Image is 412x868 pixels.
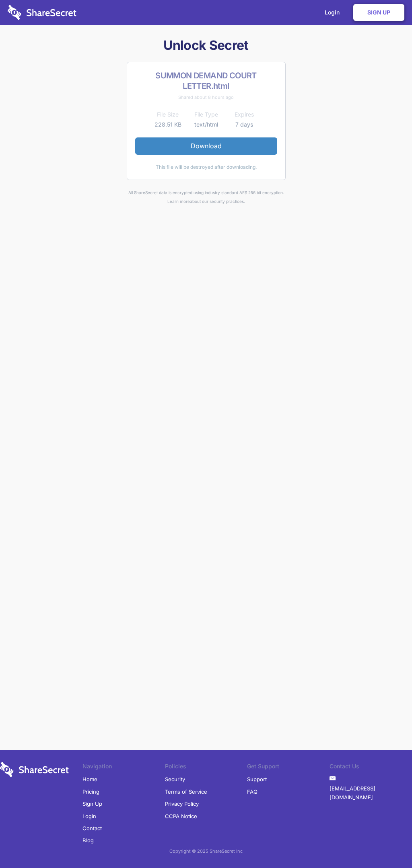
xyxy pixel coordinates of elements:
[149,110,187,119] th: File Size
[247,773,267,785] a: Support
[247,786,257,798] a: FAQ
[82,810,96,822] a: Login
[82,762,165,773] li: Navigation
[165,786,207,798] a: Terms of Service
[82,822,102,834] a: Contact
[149,120,187,129] td: 228.51 KB
[135,163,277,172] div: This file will be destroyed after downloading.
[225,110,264,119] th: Expires
[330,782,412,804] a: [EMAIL_ADDRESS][DOMAIN_NAME]
[247,762,330,773] li: Get Support
[165,773,185,785] a: Security
[135,70,277,91] h2: SUMMON DEMAND COURT LETTER.html
[167,199,190,204] a: Learn more
[330,762,412,773] li: Contact Us
[165,810,197,822] a: CCPA Notice
[353,4,404,21] a: Sign Up
[8,5,76,20] img: logo-wordmark-white-trans-d4663122ce5f474addd5e946df7df03e33cb6a1c49d2221995e7729f52c070b2.svg
[187,110,225,119] th: File Type
[187,120,225,129] td: text/html
[82,786,99,798] a: Pricing
[165,798,199,810] a: Privacy Policy
[82,834,94,846] a: Blog
[82,773,97,785] a: Home
[135,93,277,102] div: Shared about 8 hours ago
[225,120,264,129] td: 7 days
[165,762,247,773] li: Policies
[135,137,277,154] a: Download
[82,798,102,810] a: Sign Up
